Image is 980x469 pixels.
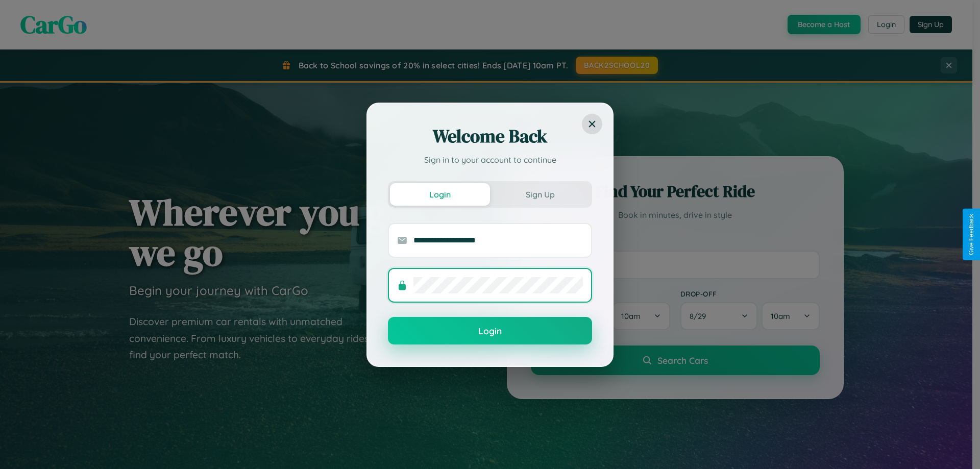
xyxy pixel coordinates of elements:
[968,214,975,255] div: Give Feedback
[388,317,592,344] button: Login
[390,183,490,206] button: Login
[388,154,592,166] p: Sign in to your account to continue
[388,124,592,149] h2: Welcome Back
[490,183,590,206] button: Sign Up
